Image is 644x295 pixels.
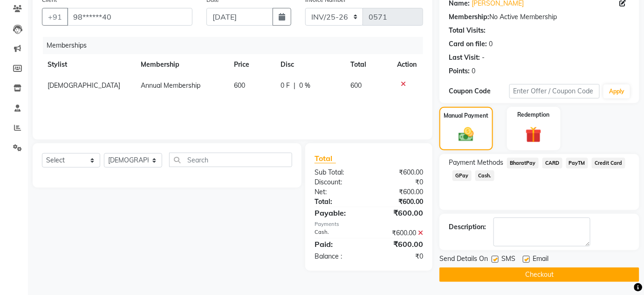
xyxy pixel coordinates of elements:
[542,158,562,169] span: CARD
[449,26,486,35] div: Total Visits:
[449,222,486,232] div: Description:
[308,197,369,207] div: Total:
[439,254,488,266] span: Send Details On
[449,66,470,76] div: Points:
[489,39,493,49] div: 0
[369,239,430,250] div: ₹600.00
[315,220,423,228] div: Payments
[444,112,488,120] label: Manual Payment
[391,54,423,75] th: Action
[308,177,369,187] div: Discount:
[294,81,295,91] span: |
[449,39,487,49] div: Card on file:
[299,81,310,91] span: 0 %
[439,267,639,282] button: Checkout
[281,81,290,91] span: 0 F
[169,153,292,167] input: Search
[475,170,494,181] span: Cash.
[228,54,275,75] th: Price
[369,207,430,218] div: ₹600.00
[308,239,369,250] div: Paid:
[369,252,430,261] div: ₹0
[350,81,362,90] span: 600
[43,37,430,54] div: Memberships
[507,158,539,169] span: BharatPay
[592,158,625,169] span: Credit Card
[369,187,430,197] div: ₹600.00
[275,54,345,75] th: Disc
[449,158,503,168] span: Payment Methods
[472,66,475,76] div: 0
[533,254,548,266] span: Email
[345,54,391,75] th: Total
[135,54,228,75] th: Membership
[67,8,192,26] input: Search by Name/Mobile/Email/Code
[369,177,430,187] div: ₹0
[521,125,547,145] img: _gift.svg
[449,12,489,22] div: Membership:
[141,81,200,90] span: Annual Membership
[308,168,369,177] div: Sub Total:
[509,84,600,98] input: Enter Offer / Coupon Code
[482,53,485,63] div: -
[452,170,472,181] span: GPay
[369,168,430,177] div: ₹600.00
[308,187,369,197] div: Net:
[501,254,515,266] span: SMS
[42,54,135,75] th: Stylist
[48,81,120,90] span: [DEMOGRAPHIC_DATA]
[518,111,550,119] label: Redemption
[449,12,630,22] div: No Active Membership
[315,154,336,163] span: Total
[308,252,369,261] div: Balance :
[454,126,479,143] img: _cash.svg
[234,81,245,90] span: 600
[308,207,369,218] div: Payable:
[369,197,430,207] div: ₹600.00
[308,228,369,238] div: Cash.
[449,53,480,63] div: Last Visit:
[603,84,630,98] button: Apply
[42,8,68,26] button: +91
[449,86,509,96] div: Coupon Code
[566,158,589,169] span: PayTM
[369,228,430,238] div: ₹600.00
